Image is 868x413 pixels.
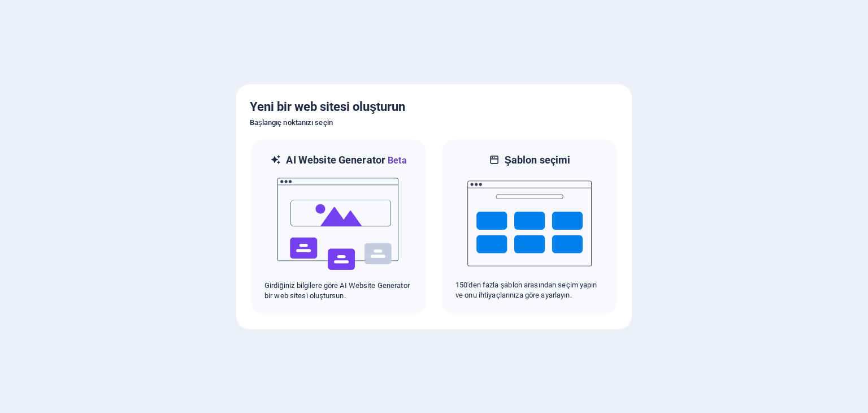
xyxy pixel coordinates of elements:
[250,116,618,130] h6: Başlangıç noktanızı seçin
[250,98,618,116] h5: Yeni bir web sitesi oluşturun
[505,153,571,167] h6: Şablon seçimi
[276,167,401,281] img: ai
[264,281,413,301] p: Girdiğiniz bilgilere göre AI Website Generator bir web sitesi oluştursun.
[286,153,406,167] h6: AI Website Generator
[250,139,427,316] div: AI Website GeneratorBetaaiGirdiğiniz bilgilere göre AI Website Generator bir web sitesi oluştursun.
[455,280,604,300] p: 150'den fazla şablon arasından seçim yapın ve onu ihtiyaçlarınıza göre ayarlayın.
[441,139,618,316] div: Şablon seçimi150'den fazla şablon arasından seçim yapın ve onu ihtiyaçlarınıza göre ayarlayın.
[385,155,407,166] span: Beta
